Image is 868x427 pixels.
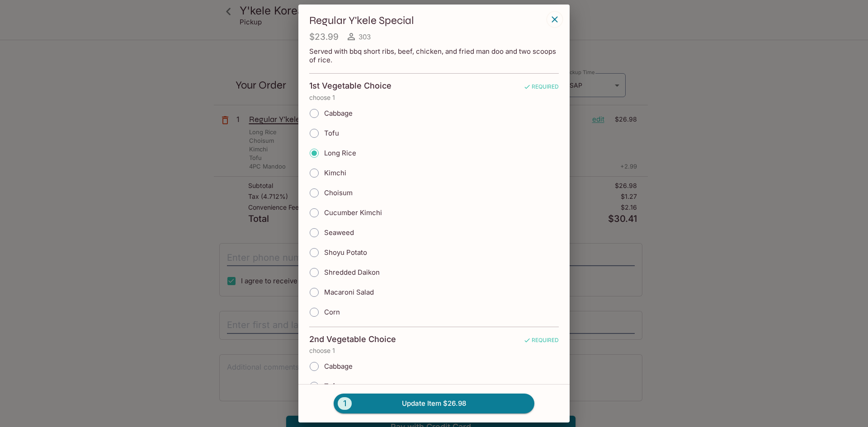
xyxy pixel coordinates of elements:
span: Kimchi [324,169,346,177]
p: choose 1 [309,94,559,101]
span: Tofu [324,129,339,137]
p: Served with bbq short ribs, beef, chicken, and fried man doo and two scoops of rice. [309,47,559,64]
span: Shoyu Potato [324,248,367,257]
span: Tofu [324,382,339,390]
p: choose 1 [309,347,559,354]
span: Long Rice [324,149,356,157]
h3: Regular Y'kele Special [309,14,544,28]
span: Seaweed [324,228,354,237]
span: Macaroni Salad [324,288,374,296]
span: REQUIRED [524,83,559,94]
span: 1 [338,397,352,410]
span: Corn [324,308,340,316]
span: Choisum [324,188,353,197]
span: Cabbage [324,109,353,117]
span: Cucumber Kimchi [324,208,382,217]
h4: 2nd Vegetable Choice [309,334,396,344]
span: 303 [359,33,371,41]
span: REQUIRED [524,337,559,347]
h4: 1st Vegetable Choice [309,81,392,91]
span: Shredded Daikon [324,268,380,277]
span: Cabbage [324,362,353,371]
h4: $23.99 [309,31,339,42]
button: 1Update Item $26.98 [334,394,534,413]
